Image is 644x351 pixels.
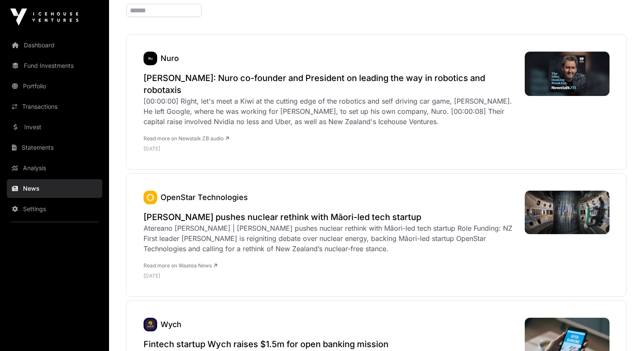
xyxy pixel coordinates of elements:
a: Nuro [144,52,157,65]
img: wych_logo.jpeg [144,318,157,331]
img: Winston-Peters-pushes-nuclear-rethink-with-Maori-led-tech-startup.jpg [525,191,609,234]
a: Read more on Waatea News [144,262,217,269]
a: Wych [161,320,181,329]
a: Statements [7,138,102,157]
img: Icehouse Ventures Logo [10,9,78,26]
a: Fintech startup Wych raises $1.5m for open banking mission [144,338,516,350]
img: image.jpg [525,52,609,96]
img: nuro436.png [144,52,157,65]
p: [DATE] [144,145,516,152]
div: Atereano [PERSON_NAME] | [PERSON_NAME] pushes nuclear rethink with Māori-led tech startup Role Fu... [144,223,516,254]
img: OpenStar.svg [144,191,157,204]
a: Portfolio [7,77,102,96]
a: Invest [7,118,102,136]
a: OpenStar Technologies [144,191,157,204]
a: [PERSON_NAME]: Nuro co-founder and President on leading the way in robotics and robotaxis [144,72,516,96]
a: Analysis [7,159,102,177]
a: Read more on Newstalk ZB audio [144,135,229,142]
a: News [7,179,102,198]
a: Settings [7,200,102,218]
a: Nuro [161,54,179,63]
a: [PERSON_NAME] pushes nuclear rethink with Māori-led tech startup [144,211,516,223]
a: OpenStar Technologies [161,193,248,202]
p: [DATE] [144,273,516,279]
a: Dashboard [7,36,102,55]
a: Fund Investments [7,56,102,75]
a: Wych [144,318,157,331]
a: Transactions [7,97,102,116]
div: [00:00:00] Right, let's meet a Kiwi at the cutting edge of the robotics and self driving car game... [144,96,516,127]
iframe: Chat Widget [601,310,644,351]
